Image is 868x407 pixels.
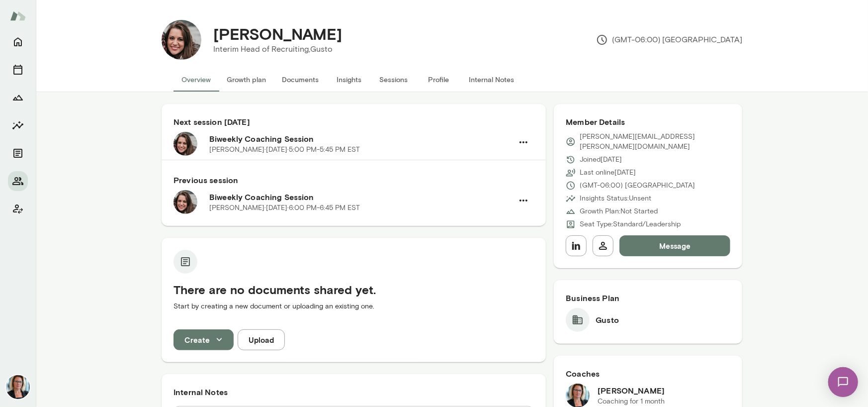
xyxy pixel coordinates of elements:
p: (GMT-06:00) [GEOGRAPHIC_DATA] [580,181,695,191]
h6: Gusto [596,314,619,326]
img: Mento [10,6,26,25]
button: Create [174,329,234,350]
button: Sessions [8,60,28,80]
button: Documents [274,68,327,92]
img: Kristin Ruehle [162,20,201,60]
button: Upload [238,329,285,350]
p: [PERSON_NAME][EMAIL_ADDRESS][PERSON_NAME][DOMAIN_NAME] [580,132,730,152]
button: Documents [8,143,28,163]
button: Client app [8,199,28,219]
p: Start by creating a new document or uploading an existing one. [174,302,534,311]
h6: Business Plan [566,292,730,304]
button: Message [619,235,730,256]
button: Insights [8,115,28,135]
p: Coaching for 1 month [598,397,665,407]
h6: Next session [DATE] [174,116,534,128]
h6: Coaches [566,368,730,380]
h6: Biweekly Coaching Session [209,133,513,145]
img: Jennifer Alvarez [6,375,30,399]
p: [PERSON_NAME] · [DATE] · 6:00 PM-6:45 PM EST [209,203,360,213]
button: Growth Plan [8,88,28,107]
button: Sessions [371,68,416,92]
h6: [PERSON_NAME] [598,385,665,397]
p: Insights Status: Unsent [580,194,651,203]
p: Growth Plan: Not Started [580,206,658,216]
button: Insights [327,68,371,92]
h6: Biweekly Coaching Session [209,191,513,203]
button: Home [8,32,28,52]
button: Overview [174,68,219,92]
h5: There are no documents shared yet. [174,282,534,298]
p: [PERSON_NAME] · [DATE] · 5:00 PM-5:45 PM EST [209,145,360,155]
p: Seat Type: Standard/Leadership [580,219,681,229]
h6: Previous session [174,174,534,186]
button: Growth plan [219,68,274,92]
p: (GMT-06:00) [GEOGRAPHIC_DATA] [596,34,742,46]
p: Last online [DATE] [580,168,636,178]
h6: Internal Notes [174,386,534,398]
p: Joined [DATE] [580,155,622,165]
h6: Member Details [566,116,730,128]
p: Interim Head of Recruiting, Gusto [213,43,342,55]
button: Profile [416,68,461,92]
button: Members [8,171,28,191]
button: Internal Notes [461,68,522,92]
h4: [PERSON_NAME] [213,24,342,43]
